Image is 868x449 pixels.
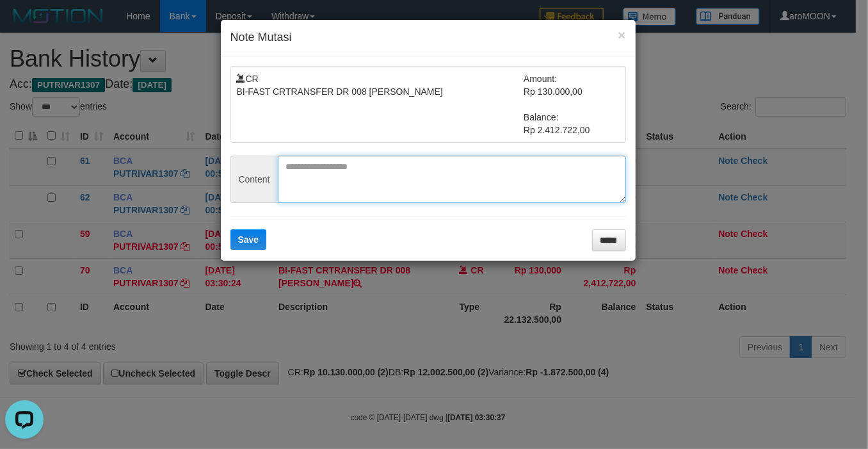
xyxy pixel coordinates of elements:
[230,156,278,203] span: Content
[237,72,524,136] td: CR BI-FAST CRTRANSFER DR 008 [PERSON_NAME]
[238,234,259,245] span: Save
[5,5,44,44] button: Open LiveChat chat widget
[230,229,267,250] button: Save
[230,29,626,46] h4: Note Mutasi
[524,72,620,136] td: Amount: Rp 130.000,00 Balance: Rp 2.412.722,00
[618,28,625,42] button: ×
